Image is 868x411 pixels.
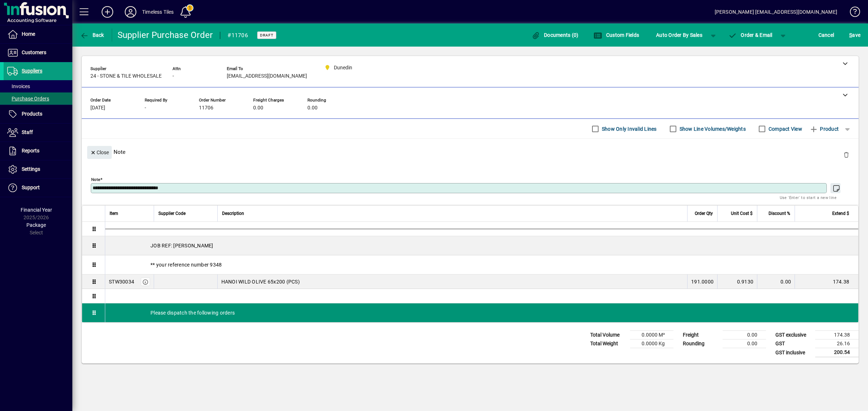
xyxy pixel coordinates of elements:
span: Customers [22,49,46,55]
app-page-header-button: Close [85,149,114,155]
div: JOB REF: [PERSON_NAME] [105,236,858,255]
button: Custom Fields [592,29,641,42]
button: Cancel [817,29,836,42]
span: Draft [260,33,273,38]
mat-label: Note [91,177,100,182]
div: Timeless Tiles [142,6,174,18]
td: Total Weight [587,339,630,348]
label: Show Only Invalid Lines [600,125,657,133]
button: Product [806,122,842,135]
span: Discount % [769,209,790,217]
td: 0.00 [723,331,766,339]
td: 191.0000 [687,274,717,289]
button: Order & Email [725,29,776,42]
span: 0.00 [253,105,263,111]
span: - [173,73,174,79]
span: 11706 [199,105,213,111]
td: 0.00 [757,274,795,289]
span: Staff [22,129,33,135]
span: HANOI WILD OLIVE 65x200 (PCS) [221,278,300,285]
label: Show Line Volumes/Weights [678,125,746,133]
span: Extend $ [832,209,849,217]
span: Order Qty [695,209,713,217]
span: Item [110,209,118,217]
span: Suppliers [22,68,42,74]
span: Purchase Orders [7,96,49,101]
span: Financial Year [21,207,52,213]
span: Product [809,123,839,135]
span: Settings [22,166,40,172]
span: Order & Email [728,32,773,38]
button: Auto Order By Sales [652,29,706,42]
a: Staff [4,124,72,142]
button: Back [78,29,106,42]
label: Compact View [767,125,802,133]
span: Unit Cost $ [731,209,753,217]
div: Supplier Purchase Order [118,29,213,41]
a: Knowledge Base [844,1,859,25]
span: Reports [22,148,39,153]
button: Profile [119,5,142,18]
div: ** your reference number 9348 [105,255,858,274]
td: Freight [679,331,723,339]
span: Cancel [818,29,834,41]
button: Documents (0) [530,29,580,42]
td: GST inclusive [772,348,815,357]
span: S [849,32,852,38]
button: Close [87,146,112,159]
td: Total Volume [587,331,630,339]
span: Support [22,185,40,190]
span: Auto Order By Sales [656,29,702,41]
button: Save [847,29,862,42]
span: Products [22,111,42,117]
td: GST [772,339,815,348]
td: 0.0000 Kg [630,339,673,348]
a: Invoices [4,80,72,92]
button: Add [96,5,119,18]
span: 24 - STONE & TILE WHOLESALE [90,73,162,79]
span: Close [90,147,109,159]
td: 0.0000 M³ [630,331,673,339]
div: STW30034 [109,278,134,285]
td: 174.38 [795,274,858,289]
mat-hint: Use 'Enter' to start a new line [780,193,837,202]
span: Documents (0) [532,32,579,38]
span: Supplier Code [158,209,186,217]
a: Support [4,179,72,197]
a: Customers [4,44,72,62]
a: Purchase Orders [4,92,72,105]
td: 0.9130 [717,274,757,289]
span: - [145,105,146,111]
span: [DATE] [90,105,105,111]
td: 26.16 [815,339,859,348]
div: [PERSON_NAME] [EMAIL_ADDRESS][DOMAIN_NAME] [715,6,837,18]
span: Custom Fields [593,32,639,38]
div: #11706 [227,30,248,41]
button: Delete [838,146,855,163]
td: 0.00 [723,339,766,348]
div: Note [82,139,859,165]
a: Reports [4,142,72,160]
td: Rounding [679,339,723,348]
span: Invoices [7,83,30,89]
a: Settings [4,160,72,178]
td: 200.54 [815,348,859,357]
div: Please dispatch the following orders [105,303,858,322]
span: ave [849,29,860,41]
span: Back [80,32,104,38]
td: 174.38 [815,331,859,339]
app-page-header-button: Back [72,29,112,42]
a: Home [4,25,72,43]
app-page-header-button: Delete [838,151,855,158]
span: 0.00 [307,105,318,111]
td: GST exclusive [772,331,815,339]
span: Package [26,222,46,228]
span: Home [22,31,35,37]
span: Description [222,209,244,217]
a: Products [4,105,72,123]
span: [EMAIL_ADDRESS][DOMAIN_NAME] [227,73,307,79]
